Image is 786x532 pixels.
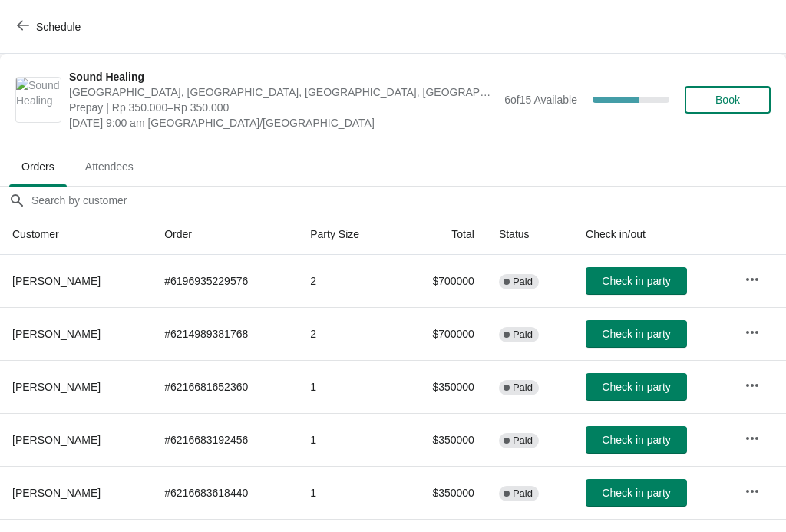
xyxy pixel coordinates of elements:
[513,435,533,447] span: Paid
[586,479,687,507] button: Check in party
[152,466,298,519] td: # 6216683618440
[8,13,93,41] button: Schedule
[298,360,397,413] td: 1
[397,307,487,360] td: $700000
[152,360,298,413] td: # 6216681652360
[397,466,487,519] td: $350000
[573,214,732,255] th: Check in/out
[397,413,487,466] td: $350000
[397,360,487,413] td: $350000
[36,21,81,33] span: Schedule
[602,487,670,499] span: Check in party
[685,86,771,114] button: Book
[298,214,397,255] th: Party Size
[298,413,397,466] td: 1
[513,487,533,500] span: Paid
[152,214,298,255] th: Order
[16,78,61,122] img: Sound Healing
[31,187,786,214] input: Search by customer
[69,115,497,131] span: [DATE] 9:00 am [GEOGRAPHIC_DATA]/[GEOGRAPHIC_DATA]
[298,466,397,519] td: 1
[152,307,298,360] td: # 6214989381768
[9,153,67,180] span: Orders
[12,381,101,393] span: [PERSON_NAME]
[69,84,497,100] span: [GEOGRAPHIC_DATA], [GEOGRAPHIC_DATA], [GEOGRAPHIC_DATA], [GEOGRAPHIC_DATA], [GEOGRAPHIC_DATA]
[715,94,740,106] span: Book
[152,413,298,466] td: # 6216683192456
[12,487,101,499] span: [PERSON_NAME]
[397,214,487,255] th: Total
[504,94,577,106] span: 6 of 15 Available
[152,255,298,307] td: # 6196935229576
[602,275,670,287] span: Check in party
[298,307,397,360] td: 2
[12,328,101,340] span: [PERSON_NAME]
[69,100,497,115] span: Prepay | Rp 350.000–Rp 350.000
[602,434,670,446] span: Check in party
[586,320,687,348] button: Check in party
[513,329,533,341] span: Paid
[12,275,101,287] span: [PERSON_NAME]
[602,328,670,340] span: Check in party
[602,381,670,393] span: Check in party
[69,69,497,84] span: Sound Healing
[397,255,487,307] td: $700000
[487,214,573,255] th: Status
[586,426,687,454] button: Check in party
[586,373,687,401] button: Check in party
[73,153,146,180] span: Attendees
[586,267,687,295] button: Check in party
[12,434,101,446] span: [PERSON_NAME]
[298,255,397,307] td: 2
[513,382,533,394] span: Paid
[513,276,533,288] span: Paid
